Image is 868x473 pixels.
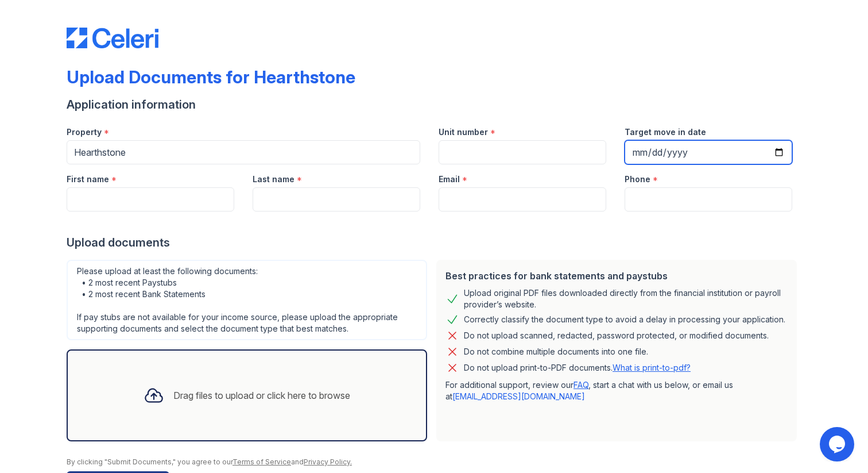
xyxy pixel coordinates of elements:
label: Phone [625,174,650,185]
div: By clicking "Submit Documents," you agree to our and [67,457,801,467]
a: FAQ [573,380,588,390]
div: Do not upload scanned, redacted, password protected, or modified documents. [464,329,769,343]
label: First name [67,174,109,185]
div: Please upload at least the following documents: • 2 most recent Paystubs • 2 most recent Bank Sta... [67,260,427,340]
a: What is print-to-pdf? [613,363,691,372]
div: Upload Documents for Hearthstone [67,67,355,87]
p: For additional support, review our , start a chat with us below, or email us at [445,379,788,402]
div: Drag files to upload or click here to browse [173,389,350,402]
div: Upload original PDF files downloaded directly from the financial institution or payroll provider’... [464,287,788,310]
div: Do not combine multiple documents into one file. [464,345,648,359]
label: Target move in date [625,126,706,138]
iframe: chat widget [820,427,857,462]
label: Property [67,126,102,138]
div: Correctly classify the document type to avoid a delay in processing your application. [464,313,785,326]
a: Privacy Policy. [304,457,352,466]
div: Application information [67,97,801,113]
label: Unit number [439,126,488,138]
p: Do not upload print-to-PDF documents. [464,362,691,374]
div: Upload documents [67,234,801,251]
label: Last name [253,174,294,185]
img: CE_Logo_Blue-a8612792a0a2168367f1c8372b55b34899dd931a85d93a1a3d3e32e68fde9ad4.png [67,28,158,48]
a: Terms of Service [232,457,291,466]
label: Email [439,174,460,185]
a: [EMAIL_ADDRESS][DOMAIN_NAME] [452,391,585,401]
div: Best practices for bank statements and paystubs [445,269,788,283]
